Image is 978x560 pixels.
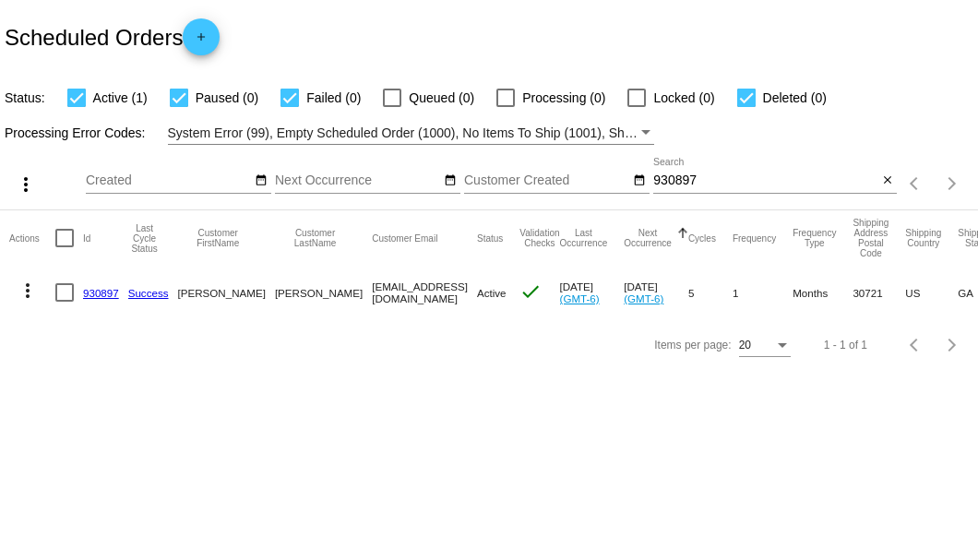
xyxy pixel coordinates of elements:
[763,87,827,109] span: Deleted (0)
[444,173,457,188] mat-icon: date_range
[409,87,474,109] span: Queued (0)
[560,292,600,304] a: (GMT-6)
[688,232,716,244] button: Change sorting for Cycles
[255,173,268,188] mat-icon: date_range
[519,210,559,266] mat-header-cell: Validation Checks
[624,266,688,319] mat-cell: [DATE]
[477,232,503,244] button: Change sorting for Status
[733,266,793,319] mat-cell: 1
[654,339,731,351] div: Items per page:
[934,165,971,202] button: Next page
[86,173,252,188] input: Created
[624,228,672,248] button: Change sorting for NextOccurrenceUtc
[178,228,258,248] button: Change sorting for CustomerFirstName
[17,280,39,302] mat-icon: more_vert
[624,292,663,304] a: (GMT-6)
[897,165,934,202] button: Previous page
[560,266,625,319] mat-cell: [DATE]
[733,232,776,244] button: Change sorting for Frequency
[128,223,161,254] button: Change sorting for LastProcessingCycleId
[877,172,897,191] button: Clear
[15,173,37,196] mat-icon: more_vert
[793,266,853,319] mat-cell: Months
[905,266,958,319] mat-cell: US
[853,266,905,319] mat-cell: 30721
[934,327,971,363] button: Next page
[905,228,941,248] button: Change sorting for ShippingCountry
[793,228,836,248] button: Change sorting for FrequencyType
[464,173,630,188] input: Customer Created
[5,90,45,105] span: Status:
[128,287,169,299] a: Success
[519,280,542,303] mat-icon: check
[306,87,361,109] span: Failed (0)
[83,232,90,244] button: Change sorting for Id
[372,232,437,244] button: Change sorting for CustomerEmail
[93,87,148,109] span: Active (1)
[688,266,733,319] mat-cell: 5
[372,266,477,319] mat-cell: [EMAIL_ADDRESS][DOMAIN_NAME]
[83,287,119,299] a: 930897
[560,228,608,248] button: Change sorting for LastOccurrenceUtc
[477,287,507,299] span: Active
[739,339,751,351] span: 20
[178,266,275,319] mat-cell: [PERSON_NAME]
[881,173,894,188] mat-icon: close
[853,218,889,258] button: Change sorting for ShippingPostcode
[633,173,646,188] mat-icon: date_range
[5,125,146,140] span: Processing Error Codes:
[653,173,877,188] input: Search
[9,210,55,266] mat-header-cell: Actions
[275,173,441,188] input: Next Occurrence
[739,340,791,352] mat-select: Items per page:
[168,122,655,145] mat-select: Filter by Processing Error Codes
[897,327,934,363] button: Previous page
[824,339,867,351] div: 1 - 1 of 1
[5,18,220,55] h2: Scheduled Orders
[275,266,372,319] mat-cell: [PERSON_NAME]
[522,87,605,109] span: Processing (0)
[653,87,714,109] span: Locked (0)
[190,30,212,53] mat-icon: add
[196,87,258,109] span: Paused (0)
[275,228,355,248] button: Change sorting for CustomerLastName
